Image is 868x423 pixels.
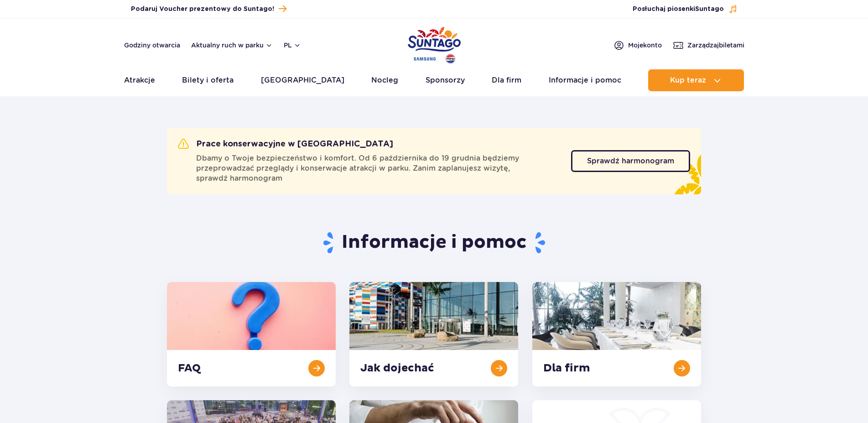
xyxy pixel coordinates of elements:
h1: Informacje i pomoc [167,231,701,255]
a: Podaruj Voucher prezentowy do Suntago! [131,3,286,15]
a: Atrakcje [124,69,155,91]
button: Kup teraz [648,69,744,91]
h2: Prace konserwacyjne w [GEOGRAPHIC_DATA] [178,139,393,150]
span: Sprawdź harmonogram [587,157,674,165]
span: Moje konto [628,41,662,50]
button: Posłuchaj piosenkiSuntago [633,5,738,14]
a: Bilety i oferta [182,69,234,91]
span: Posłuchaj piosenki [633,5,724,14]
a: Sprawdź harmonogram [571,150,690,172]
a: Godziny otwarcia [124,41,180,50]
a: Park of Poland [408,23,461,65]
a: Sponsorzy [426,69,465,91]
span: Kup teraz [670,76,706,84]
span: Zarządzaj biletami [687,41,744,50]
a: Mojekonto [613,40,662,51]
a: Zarządzajbiletami [673,40,744,51]
a: [GEOGRAPHIC_DATA] [261,69,344,91]
button: pl [284,41,301,50]
a: Informacje i pomoc [549,69,621,91]
a: Dla firm [492,69,521,91]
button: Aktualny ruch w parku [191,42,273,49]
span: Suntago [695,6,724,12]
a: Nocleg [371,69,398,91]
span: Dbamy o Twoje bezpieczeństwo i komfort. Od 6 października do 19 grudnia będziemy przeprowadzać pr... [196,153,560,183]
span: Podaruj Voucher prezentowy do Suntago! [131,5,274,14]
